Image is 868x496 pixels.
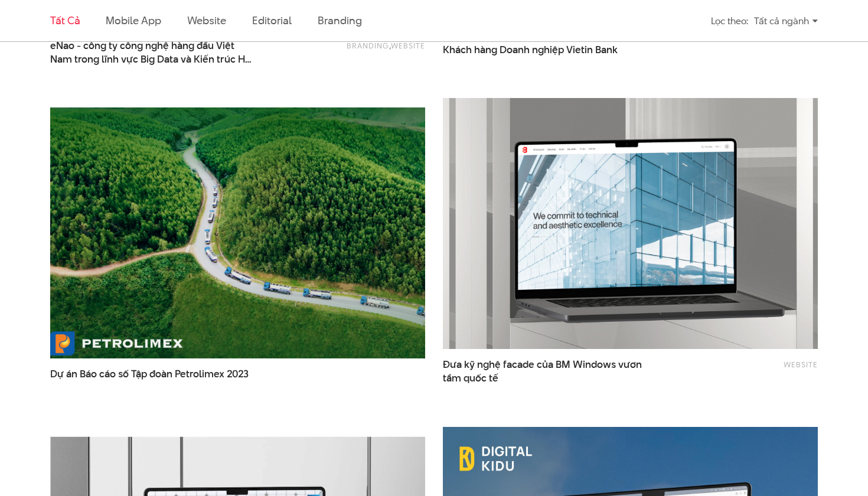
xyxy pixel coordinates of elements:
a: Website [391,40,425,51]
span: Đưa kỹ nghệ facade của BM Windows vươn [443,358,649,385]
div: Tất cả ngành [754,11,818,31]
span: cáo [99,367,116,381]
span: Petrolimex [175,367,224,381]
a: Website [784,359,818,370]
span: 2023 [227,367,249,381]
span: án [66,367,77,381]
img: Digital report PLX [31,95,444,371]
a: Dự án Báo cáo số Tập đoàn Petrolimex 2023 [50,367,256,394]
span: Dự [50,367,64,381]
span: eFAST - Giải pháp Internet Banking cho [443,30,649,57]
a: Tất cả [50,13,80,28]
a: eFAST - Giải pháp Internet Banking choKhách hàng Doanh nghiệp Vietin Bank [443,30,649,57]
a: Website [187,13,226,28]
a: Đưa kỹ nghệ facade của BM Windows vươntầm quốc tế [443,358,649,385]
span: Báo [80,367,97,381]
span: đoàn [149,367,172,381]
span: eNao - công ty công nghệ hàng đầu Việt [50,39,256,66]
a: Branding [318,13,361,28]
a: eNao - công ty công nghệ hàng đầu ViệtNam trong lĩnh vực Big Data và Kiến trúc Hệ thống [50,39,256,66]
a: Mobile app [106,13,161,28]
div: Lọc theo: [711,11,748,31]
span: tầm quốc tế [443,371,498,385]
span: Nam trong lĩnh vực Big Data và Kiến trúc Hệ thống [50,53,256,66]
img: BMWindows [443,98,818,349]
a: Editorial [252,13,292,28]
div: , [275,39,425,60]
span: Khách hàng Doanh nghiệp Vietin Bank [443,43,618,57]
a: Branding [347,40,389,51]
span: số [118,367,129,381]
span: Tập [131,367,147,381]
